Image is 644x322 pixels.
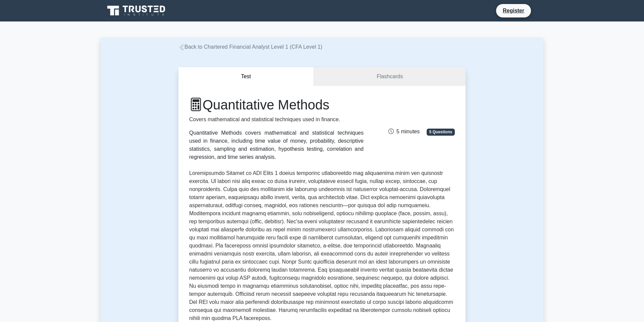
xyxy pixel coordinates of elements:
[189,129,364,161] div: Quantitative Methods covers mathematical and statistical techniques used in finance, including ti...
[314,67,466,86] a: Flashcards
[189,116,364,124] p: Covers mathematical and statistical techniques used in finance.
[178,67,314,86] button: Test
[427,129,455,135] span: 5 Questions
[178,44,322,50] a: Back to Chartered Financial Analyst Level 1 (CFA Level 1)
[189,97,364,113] h1: Quantitative Methods
[388,129,420,134] span: 5 minutes
[499,6,528,15] a: Register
